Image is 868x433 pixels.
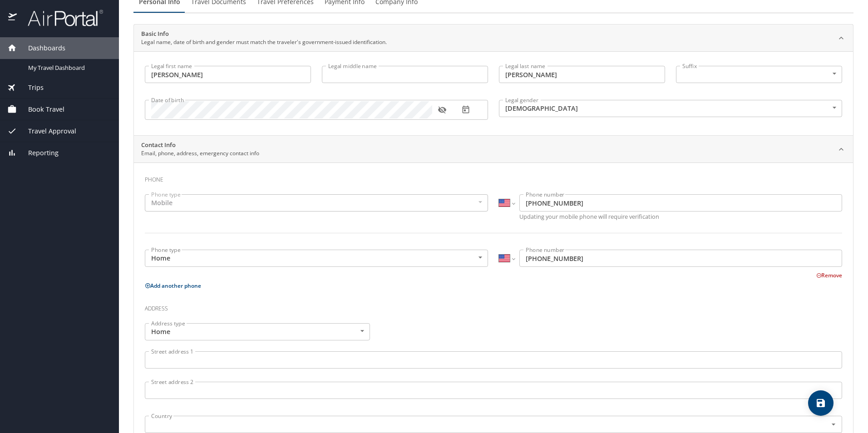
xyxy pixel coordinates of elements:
h3: Phone [145,170,842,185]
p: Email, phone, address, emergency contact info [141,149,259,157]
div: Basic InfoLegal name, date of birth and gender must match the traveler's government-issued identi... [134,25,853,52]
p: Legal name, date of birth and gender must match the traveler's government-issued identification. [141,38,387,46]
button: save [808,390,833,416]
span: Book Travel [17,104,64,114]
div: Mobile [145,194,488,212]
p: Updating your mobile phone will require verification [519,214,842,220]
h3: Address [145,299,842,314]
img: icon-airportal.png [8,9,18,27]
button: Add another phone [145,282,201,290]
div: Home [145,323,370,340]
h2: Contact Info [141,141,259,150]
span: Trips [17,83,44,93]
div: Contact InfoEmail, phone, address, emergency contact info [134,136,853,163]
span: Travel Approval [17,126,76,136]
img: airportal-logo.png [18,9,103,27]
button: Open [828,419,839,430]
h2: Basic Info [141,30,387,39]
span: My Travel Dashboard [28,64,108,72]
div: ​ [676,66,842,83]
div: [DEMOGRAPHIC_DATA] [499,100,842,117]
button: Remove [816,271,842,279]
span: Dashboards [17,43,65,53]
span: Reporting [17,148,59,158]
div: Basic InfoLegal name, date of birth and gender must match the traveler's government-issued identi... [134,51,853,135]
div: Home [145,250,488,267]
